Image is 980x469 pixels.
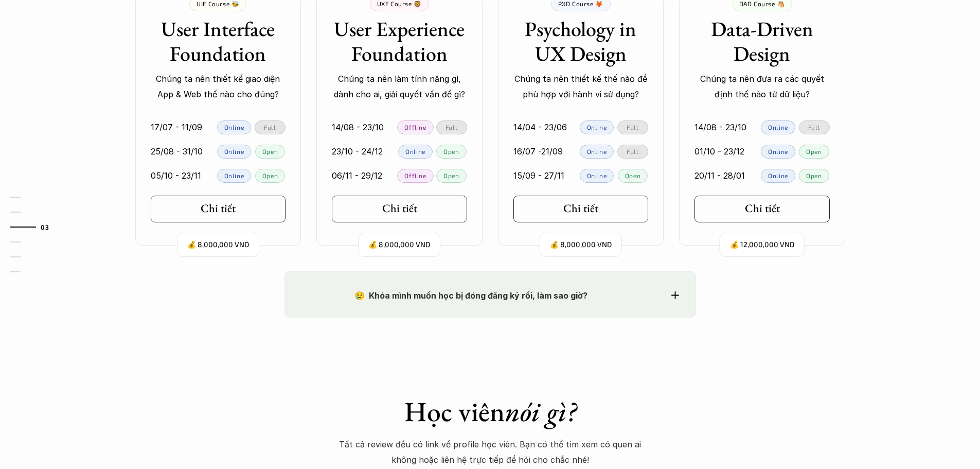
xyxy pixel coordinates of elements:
p: 16/07 -21/09 [513,144,563,159]
p: Online [224,148,244,155]
strong: 😢 Khóa mình muốn học bị đóng đăng ký rồi, làm sao giờ? [354,290,587,301]
p: 15/09 - 27/11 [513,168,564,183]
p: 25/08 - 31/10 [151,144,203,159]
p: Online [768,148,788,155]
p: 14/08 - 23/10 [694,119,746,135]
p: 06/11 - 29/12 [332,168,382,183]
p: Full [627,148,638,155]
p: Full [264,124,276,131]
a: Chi tiết [513,196,649,222]
p: Open [443,172,459,179]
p: Online [405,148,425,155]
p: Open [806,172,822,179]
h3: User Interface Foundation [151,16,286,66]
p: Online [768,172,788,179]
p: Online [224,172,244,179]
p: Online [768,124,788,131]
p: 💰 8,000,000 VND [187,238,249,252]
em: nói gì? [505,393,576,429]
p: Chúng ta nên làm tính năng gì, dành cho ai, giải quyết vấn đề gì? [332,71,467,102]
p: Full [627,124,638,131]
h3: User Experience Foundation [332,16,467,66]
p: Open [806,148,822,155]
p: Open [625,172,640,179]
p: Full [808,124,820,131]
p: Chúng ta nên đưa ra các quyết định thế nào từ dữ liệu? [694,71,830,102]
p: Open [443,148,459,155]
p: 23/10 - 24/12 [332,144,383,159]
h3: Psychology in UX Design [513,16,649,66]
p: 05/10 - 23/11 [151,168,201,183]
a: 03 [10,221,59,233]
a: Chi tiết [694,196,830,222]
strong: 03 [41,223,49,231]
p: Tất cả review đều có link về profile học viên. Bạn có thể tìm xem có quen ai không hoặc liên hệ t... [339,437,642,468]
p: Online [587,148,607,155]
p: Full [446,124,457,131]
p: 17/07 - 11/09 [151,119,202,135]
p: 💰 8,000,000 VND [550,238,612,252]
p: Online [587,172,607,179]
p: 01/10 - 23/12 [694,144,744,159]
h5: Chi tiết [745,202,780,215]
p: Online [224,124,244,131]
p: Chúng ta nên thiết kế giao diện App & Web thế nào cho đúng? [151,71,286,102]
h5: Chi tiết [382,202,417,215]
a: Chi tiết [332,196,467,222]
p: 💰 8,000,000 VND [368,238,430,252]
p: 20/11 - 28/01 [694,168,745,183]
p: Offline [404,172,426,179]
p: Chúng ta nên thiết kế thế nào để phù hợp với hành vi sử dụng? [513,71,649,102]
p: 14/08 - 23/10 [332,119,384,135]
h5: Chi tiết [201,202,236,215]
p: 14/04 - 23/06 [513,119,567,135]
p: Online [587,124,607,131]
p: Open [262,172,278,179]
h5: Chi tiết [563,202,598,215]
a: Chi tiết [151,196,286,222]
p: Offline [404,124,426,131]
p: 💰 12,000,000 VND [730,238,794,252]
h1: Học viên [339,395,642,428]
h3: Data-Driven Design [694,16,830,66]
p: Open [262,148,278,155]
